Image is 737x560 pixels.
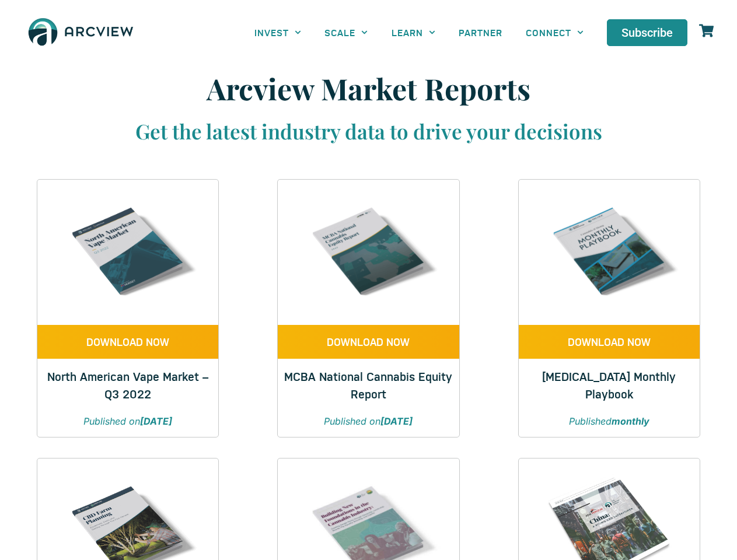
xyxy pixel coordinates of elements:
a: [MEDICAL_DATA] Monthly Playbook [542,368,676,401]
strong: [DATE] [380,415,413,427]
strong: monthly [612,415,649,427]
span: Subscribe [621,27,673,38]
nav: Menu [243,19,595,45]
a: DOWNLOAD NOW [519,325,700,359]
strong: [DATE] [140,415,172,427]
img: Q3 2022 VAPE REPORT [55,180,200,324]
a: North American Vape Market – Q3 2022 [47,368,208,401]
p: Published [530,414,688,428]
a: PARTNER [447,19,514,45]
a: INVEST [243,19,313,45]
span: DOWNLOAD NOW [568,337,651,347]
h3: Get the latest industry data to drive your decisions [54,118,684,145]
a: Subscribe [607,19,687,46]
span: DOWNLOAD NOW [86,337,169,347]
a: MCBA National Cannabis Equity Report [284,368,452,401]
img: Cannabis & Hemp Monthly Playbook [537,180,682,324]
a: DOWNLOAD NOW [37,325,218,359]
p: Published on [49,414,207,428]
p: Published on [289,414,447,428]
span: DOWNLOAD NOW [327,337,410,347]
a: LEARN [380,19,447,45]
a: CONNECT [514,19,595,45]
h1: Arcview Market Reports [54,71,684,106]
a: DOWNLOAD NOW [278,325,459,359]
img: The Arcview Group [23,12,138,54]
a: SCALE [313,19,379,45]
